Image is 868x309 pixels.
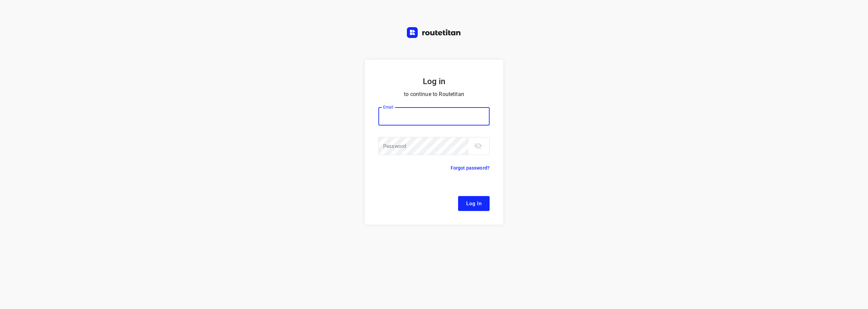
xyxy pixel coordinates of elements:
img: Routetitan [407,27,461,38]
button: Log In [458,196,490,211]
span: Log In [466,199,481,208]
h5: Log in [378,76,490,87]
p: to continue to Routetitan [378,90,490,99]
button: toggle password visibility [471,139,485,153]
p: Forgot password? [451,164,490,172]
